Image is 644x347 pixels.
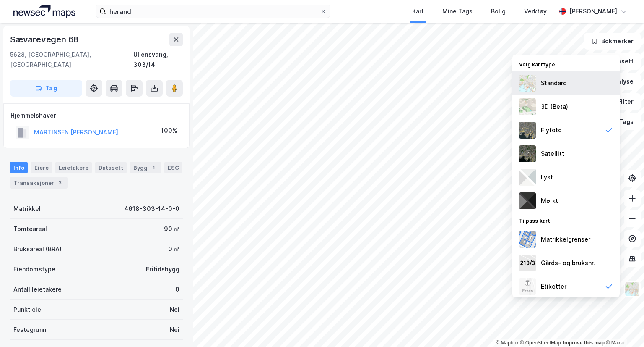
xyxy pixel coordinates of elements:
[512,213,620,228] div: Tilpass kart
[519,255,536,271] img: cadastreKeys.547ab17ec502f5a4ef2b.jpeg
[491,6,506,16] div: Bolig
[624,281,640,297] img: Z
[13,204,41,214] div: Matrikkel
[175,284,179,294] div: 0
[541,102,568,112] div: 3D (Beta)
[124,204,179,214] div: 4618-303-14-0-0
[541,258,595,268] div: Gårds- og bruksnr.
[520,340,561,346] a: OpenStreetMap
[168,244,179,254] div: 0 ㎡
[161,126,177,136] div: 100%
[130,162,161,173] div: Bygg
[519,192,536,209] img: nCdM7BzjoCAAAAAElFTkSuQmCC
[602,307,644,347] div: Kontrollprogram for chat
[10,80,82,97] button: Tag
[133,50,183,70] div: Ullensvang, 303/14
[13,325,46,335] div: Festegrunn
[13,284,62,294] div: Antall leietakere
[10,33,80,46] div: Sævarevegen 68
[146,264,179,274] div: Fritidsbygg
[13,5,75,18] img: logo.a4113a55bc3d86da70a041830d287a7e.svg
[10,110,182,121] div: Hjemmelshaver
[541,125,562,135] div: Flyfoto
[442,6,473,16] div: Mine Tags
[519,145,536,162] img: 9k=
[13,244,62,254] div: Bruksareal (BRA)
[602,113,641,130] button: Tags
[13,264,55,274] div: Eiendomstype
[519,278,536,295] img: Z
[412,6,424,16] div: Kart
[519,231,536,248] img: cadastreBorders.cfe08de4b5ddd52a10de.jpeg
[584,33,641,50] button: Bokmerker
[569,6,617,16] div: [PERSON_NAME]
[563,340,605,346] a: Improve this map
[496,340,519,346] a: Mapbox
[519,122,536,139] img: Z
[541,234,590,244] div: Matrikkelgrenser
[519,98,536,115] img: Z
[164,224,179,234] div: 90 ㎡
[10,162,28,173] div: Info
[519,169,536,186] img: luj3wr1y2y3+OchiMxRmMxRlscgabnMEmZ7DJGWxyBpucwSZnsMkZbHIGm5zBJmewyRlscgabnMEmZ7DJGWxyBpucwSZnsMkZ...
[541,172,553,182] div: Lyst
[13,224,47,234] div: Tomteareal
[512,56,620,71] div: Velg karttype
[95,162,127,173] div: Datasett
[31,162,52,173] div: Eiere
[541,196,558,206] div: Mørkt
[170,325,179,335] div: Nei
[106,5,320,18] input: Søk på adresse, matrikkel, gårdeiere, leietakere eller personer
[55,162,92,173] div: Leietakere
[589,53,641,70] button: Datasett
[602,307,644,347] iframe: Chat Widget
[541,281,566,292] div: Etiketter
[10,177,68,189] div: Transaksjoner
[164,162,182,173] div: ESG
[13,305,41,315] div: Punktleie
[10,50,133,70] div: 5628, [GEOGRAPHIC_DATA], [GEOGRAPHIC_DATA]
[170,305,179,315] div: Nei
[56,179,64,187] div: 3
[149,163,158,172] div: 1
[524,6,547,16] div: Verktøy
[541,78,567,88] div: Standard
[519,75,536,92] img: Z
[541,149,564,159] div: Satellitt
[600,93,641,110] button: Filter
